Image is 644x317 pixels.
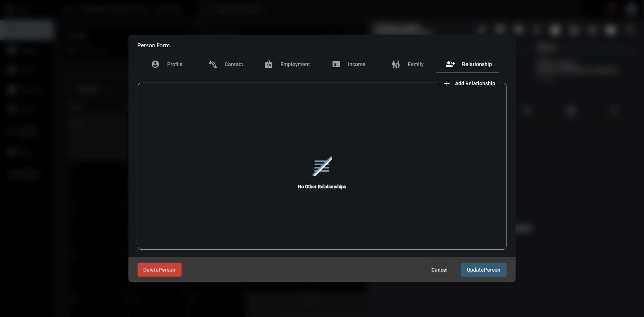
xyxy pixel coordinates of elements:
span: Relationship [462,61,492,67]
mat-icon: family_restroom [392,60,400,69]
button: UpdatePerson [461,263,507,276]
mat-icon: group_add [446,60,455,69]
span: Add Relationship [455,80,496,86]
span: Person [484,267,501,273]
span: Person [159,267,176,273]
span: Income [348,61,365,67]
button: DeletePerson [138,263,182,276]
span: Profile [168,61,183,67]
span: Employment [281,61,310,67]
span: Cancel [432,267,448,273]
mat-icon: reorder [313,156,332,176]
mat-icon: badge [265,60,273,69]
mat-icon: account_circle [151,60,160,69]
span: Delete [144,267,159,273]
h5: No Other Relationships [138,184,507,189]
span: Update [467,267,484,273]
span: Family [408,61,424,67]
h2: Person Form [138,41,170,48]
span: Contact [225,61,244,67]
button: add other [439,75,499,90]
mat-icon: price_change [332,60,341,69]
mat-icon: add [443,79,452,88]
mat-icon: connect_without_contact [209,60,218,69]
button: Cancel [426,263,454,276]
